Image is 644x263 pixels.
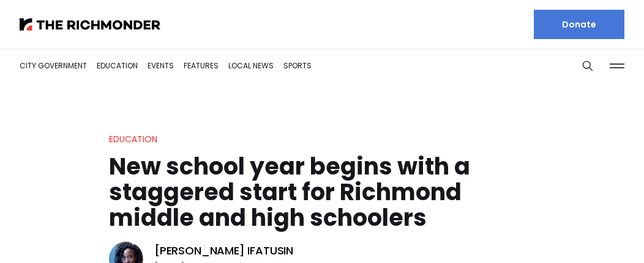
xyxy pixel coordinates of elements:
[534,10,624,39] a: Donate
[148,60,174,71] a: Events
[228,60,274,71] a: Local News
[283,60,312,71] a: Sports
[154,243,293,258] a: [PERSON_NAME] Ifatusin
[109,133,157,145] a: Education
[578,57,597,75] button: Search this site
[109,154,535,231] h1: New school year begins with a staggered start for Richmond middle and high schoolers
[20,18,160,31] img: The Richmonder
[20,60,87,71] a: City Government
[97,60,138,71] a: Education
[184,60,219,71] a: Features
